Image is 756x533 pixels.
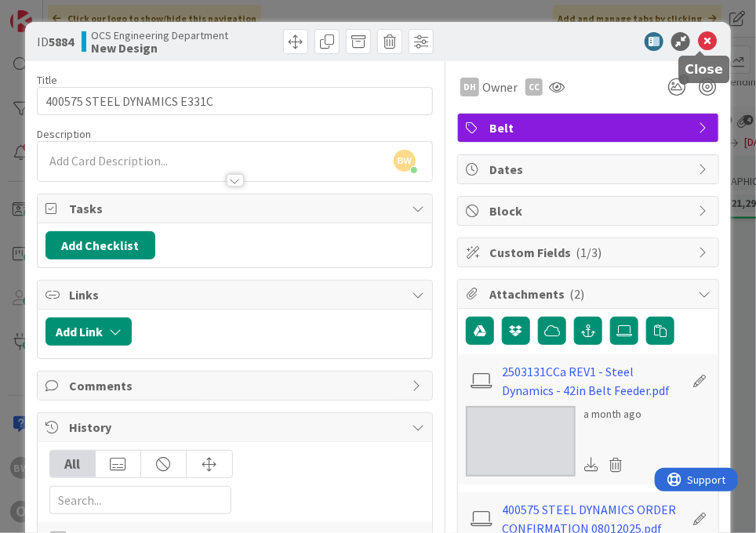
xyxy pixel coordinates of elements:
span: Links [69,285,404,304]
span: Comments [69,376,404,395]
div: Download [583,455,601,475]
span: Belt [489,118,690,137]
span: ( 1/3 ) [576,245,602,260]
input: type card name here... [37,87,433,115]
button: Add Checklist [45,231,155,259]
span: OCS Engineering Department [91,29,228,42]
span: Attachments [489,285,690,303]
span: Dates [489,160,690,179]
input: Search... [49,486,231,514]
span: Support [33,2,71,21]
div: All [50,451,96,477]
div: DH [460,78,479,96]
div: CC [525,78,543,96]
span: Block [489,201,690,220]
h5: Close [685,62,724,77]
span: BW [394,150,416,172]
span: ( 2 ) [569,286,584,302]
b: New Design [91,42,228,54]
div: a month ago [583,406,642,422]
button: Add Link [45,317,132,346]
a: 2503131CCa REV1 - Steel Dynamics - 42in Belt Feeder.pdf [502,362,684,400]
span: History [69,418,404,437]
label: Title [37,73,57,87]
span: Description [37,127,91,141]
b: 5884 [49,34,74,49]
span: Owner [482,78,518,96]
span: Tasks [69,199,404,218]
span: ID [37,32,74,51]
span: Custom Fields [489,243,690,262]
